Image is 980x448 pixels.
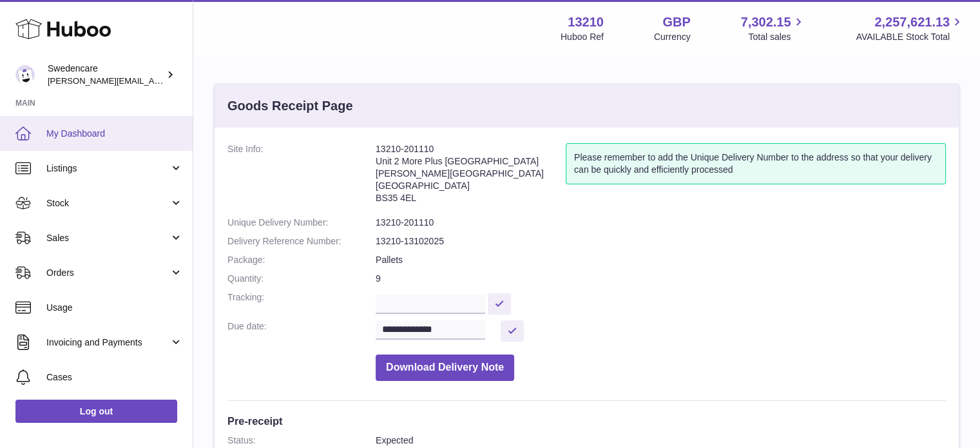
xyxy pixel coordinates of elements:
[376,254,946,266] dd: Pallets
[46,197,169,209] span: Stock
[568,14,604,31] strong: 13210
[15,400,177,423] a: Log out
[46,128,183,140] span: My Dashboard
[561,31,604,43] div: Huboo Ref
[15,65,35,84] img: rebecca.fall@swedencare.co.uk
[227,143,376,210] dt: Site Info:
[741,14,791,31] span: 7,302.15
[874,14,950,31] span: 2,257,621.13
[46,232,169,244] span: Sales
[48,75,258,86] span: [PERSON_NAME][EMAIL_ADDRESS][DOMAIN_NAME]
[46,371,183,384] span: Cases
[856,31,965,43] span: AVAILABLE Stock Total
[748,31,805,43] span: Total sales
[227,273,376,285] dt: Quantity:
[227,414,946,428] h3: Pre-receipt
[376,434,946,447] dd: Expected
[376,217,946,229] dd: 13210-201110
[46,162,169,175] span: Listings
[376,355,514,381] button: Download Delivery Note
[227,235,376,248] dt: Delivery Reference Number:
[566,143,946,184] div: Please remember to add the Unique Delivery Number to the address so that your delivery can be qui...
[856,14,965,43] a: 2,257,621.13 AVAILABLE Stock Total
[227,320,376,342] dt: Due date:
[46,267,169,279] span: Orders
[227,217,376,229] dt: Unique Delivery Number:
[46,336,169,349] span: Invoicing and Payments
[227,97,353,115] h3: Goods Receipt Page
[376,273,946,285] dd: 9
[48,63,164,87] div: Swedencare
[227,434,376,447] dt: Status:
[662,14,690,31] strong: GBP
[227,254,376,266] dt: Package:
[654,31,691,43] div: Currency
[227,291,376,314] dt: Tracking:
[741,14,806,43] a: 7,302.15 Total sales
[376,143,566,210] address: 13210-201110 Unit 2 More Plus [GEOGRAPHIC_DATA] [PERSON_NAME][GEOGRAPHIC_DATA] [GEOGRAPHIC_DATA] ...
[46,302,183,314] span: Usage
[376,235,946,248] dd: 13210-13102025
